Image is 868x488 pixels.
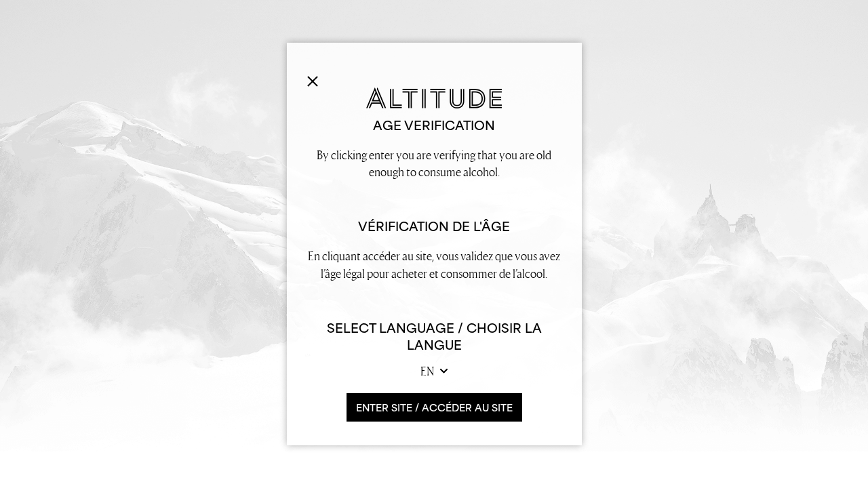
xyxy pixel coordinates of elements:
button: ENTER SITE / accéder au site [347,393,522,422]
h6: Select Language / Choisir la langue [307,320,561,354]
h2: Vérification de l'âge [307,218,561,235]
img: Altitude Gin [366,87,502,108]
img: Close [307,76,318,87]
h2: Age verification [307,117,561,134]
p: By clicking enter you are verifying that you are old enough to consume alcohol. [307,146,561,180]
p: En cliquant accéder au site, vous validez que vous avez l’âge légal pour acheter et consommer de ... [307,247,561,281]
